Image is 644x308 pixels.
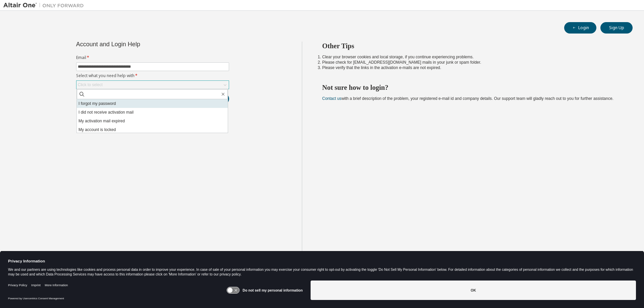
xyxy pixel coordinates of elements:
[76,73,229,78] label: Select what you need help with
[322,83,621,92] h2: Not sure how to login?
[322,54,621,60] li: Clear your browser cookies and local storage, if you continue experiencing problems.
[322,60,621,65] li: Please check for [EMAIL_ADDRESS][DOMAIN_NAME] mails in your junk or spam folder.
[76,55,229,60] label: Email
[78,82,103,87] div: Click to select
[77,99,228,108] li: I forgot my password
[322,65,621,70] li: Please verify that the links in the activation e-mails are not expired.
[322,42,621,50] h2: Other Tips
[564,22,596,34] button: Login
[322,96,613,101] span: with a brief description of the problem, your registered e-mail id and company details. Our suppo...
[600,22,633,34] button: Sign Up
[76,42,199,47] div: Account and Login Help
[322,96,341,101] a: Contact us
[3,2,87,9] img: Altair One
[76,81,229,89] div: Click to select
